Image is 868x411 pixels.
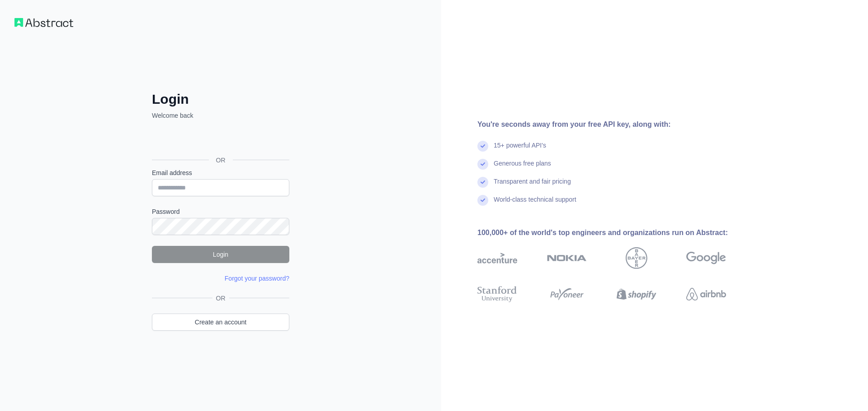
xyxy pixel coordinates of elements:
div: Transparent and fair pricing [494,177,571,195]
button: Login [152,246,289,263]
img: nokia [547,247,587,269]
img: shopify [617,284,656,304]
img: check mark [477,141,488,152]
div: 15+ powerful API's [494,141,546,159]
img: check mark [477,195,488,206]
img: Workflow [14,18,73,27]
a: Forgot your password? [225,275,289,282]
label: Email address [152,168,289,177]
img: stanford university [477,284,517,304]
img: google [686,247,726,269]
img: check mark [477,159,488,170]
div: 100,000+ of the world's top engineers and organizations run on Abstract: [477,227,755,238]
label: Password [152,207,289,216]
div: Generous free plans [494,159,551,177]
iframe: Sign in with Google Button [147,130,292,150]
div: You're seconds away from your free API key, along with: [477,119,755,130]
div: World-class technical support [494,195,576,213]
img: airbnb [686,284,726,304]
h2: Login [152,91,289,107]
img: check mark [477,177,488,188]
p: Welcome back [152,111,289,120]
img: bayer [626,247,647,269]
img: payoneer [547,284,587,304]
span: OR [212,294,229,303]
a: Create an account [152,314,289,331]
img: accenture [477,247,517,269]
span: OR [209,156,233,165]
